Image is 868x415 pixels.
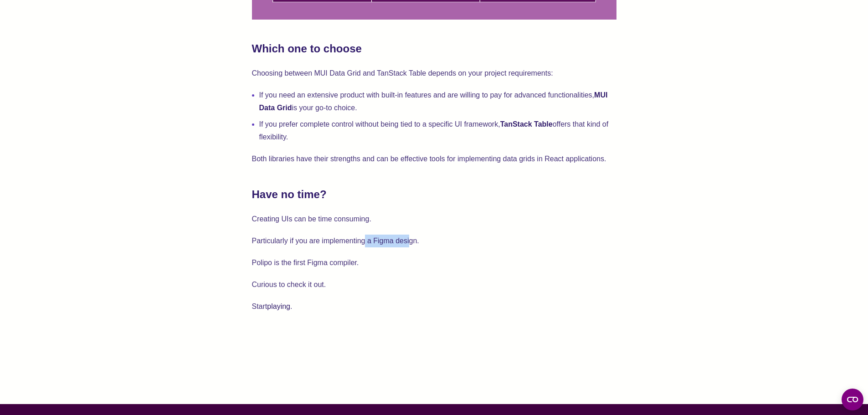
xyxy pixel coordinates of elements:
[252,213,616,225] p: Creating UIs can be time consuming.
[267,302,290,310] a: playing
[259,118,616,143] li: If you prefer complete control without being tied to a specific UI framework, offers that kind of...
[500,120,553,128] strong: TanStack Table
[252,300,616,313] p: Start .
[252,67,616,80] p: Choosing between MUI Data Grid and TanStack Table depends on your project requirements:
[252,187,616,202] h2: Have no time?
[259,89,616,114] li: If you need an extensive product with built-in features and are willing to pay for advanced funct...
[252,256,616,269] p: Polipo is the first Figma compiler.
[252,153,616,165] p: Both libraries have their strengths and can be effective tools for implementing data grids in Rea...
[252,41,616,56] h2: Which one to choose
[252,278,616,291] p: Curious to check it out.
[252,235,616,247] p: Particularly if you are implementing a Figma design.
[842,389,863,410] button: Open CMP widget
